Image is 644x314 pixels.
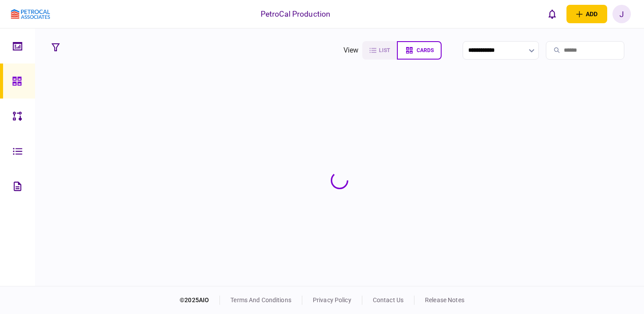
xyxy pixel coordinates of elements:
a: terms and conditions [230,296,291,303]
span: cards [417,47,434,53]
span: list [379,47,390,53]
a: contact us [373,296,403,303]
div: © 2025 AIO [180,296,220,305]
button: list [362,41,397,60]
button: open notifications list [543,5,561,23]
a: privacy policy [313,296,351,303]
div: PetroCal Production [261,8,331,20]
button: cards [397,41,442,60]
button: J [612,5,631,23]
img: client company logo [11,9,50,19]
div: view [343,45,359,56]
button: open adding identity options [566,5,607,23]
a: release notes [425,296,464,303]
